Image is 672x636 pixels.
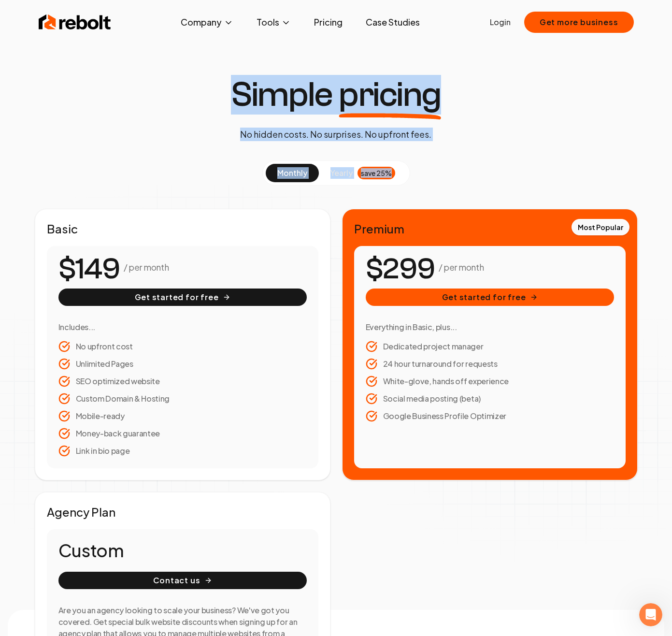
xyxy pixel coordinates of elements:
[249,13,299,32] button: Tools
[231,77,441,112] h1: Simple
[58,289,307,306] button: Get started for free
[240,128,431,141] p: No hidden costs. No surprises. No upfront fees.
[58,572,307,589] button: Contact us
[39,13,111,32] img: Rebolt Logo
[173,13,241,32] button: Company
[366,341,614,352] li: Dedicated project manager
[47,504,318,520] h2: Agency Plan
[357,167,395,179] div: save 25%
[319,164,407,182] button: yearlysave 25%
[306,13,350,32] a: Pricing
[58,321,307,333] h3: Includes...
[572,219,629,235] div: Most Popular
[124,260,169,274] p: / per month
[354,221,626,236] h2: Premium
[277,168,307,178] span: monthly
[58,541,307,560] h1: Custom
[58,376,307,387] li: SEO optimized website
[58,445,307,457] li: Link in bio page
[366,321,614,333] h3: Everything in Basic, plus...
[490,16,511,28] a: Login
[358,13,428,32] a: Case Studies
[266,164,319,182] button: monthly
[439,260,484,274] p: / per month
[47,221,318,236] h2: Basic
[330,167,353,179] span: yearly
[639,603,662,626] iframe: Intercom live chat
[366,289,614,306] button: Get started for free
[58,358,307,370] li: Unlimited Pages
[366,376,614,387] li: White-glove, hands off experience
[366,410,614,422] li: Google Business Profile Optimizer
[366,247,435,291] number-flow-react: $299
[58,247,120,291] number-flow-react: $149
[366,393,614,405] li: Social media posting (beta)
[339,77,441,112] span: pricing
[524,12,634,33] button: Get more business
[58,341,307,352] li: No upfront cost
[58,410,307,422] li: Mobile-ready
[366,358,614,370] li: 24 hour turnaround for requests
[58,428,307,439] li: Money-back guarantee
[58,393,307,405] li: Custom Domain & Hosting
